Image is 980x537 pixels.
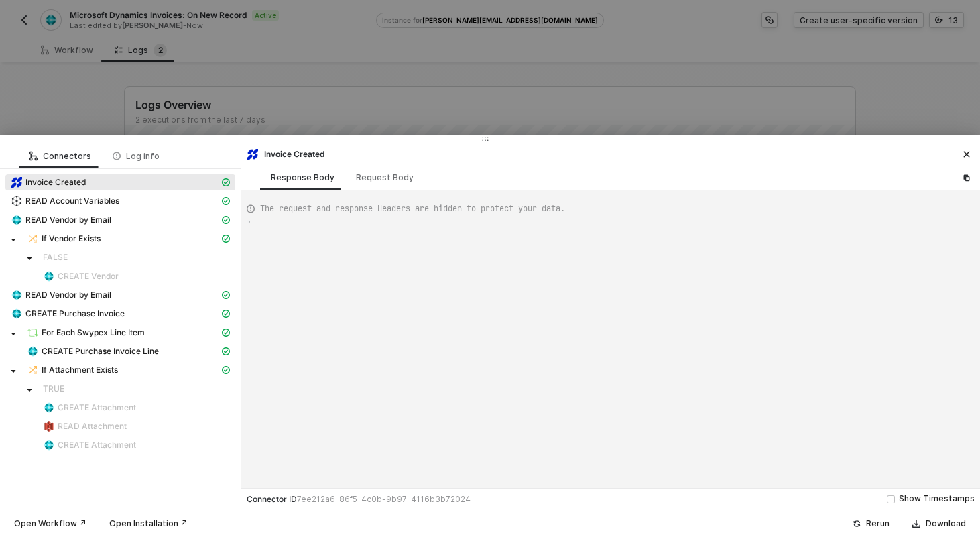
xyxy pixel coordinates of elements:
[38,249,235,265] span: FALSE
[10,237,17,243] span: caret-down
[271,172,334,183] div: Response Body
[5,174,235,190] span: Invoice Created
[11,290,22,300] img: integration-icon
[10,331,17,337] span: caret-down
[113,151,160,162] div: Log info
[222,178,230,186] span: icon-cards
[222,329,230,337] span: icon-cards
[25,215,111,225] span: READ Vendor by Email
[11,177,22,188] img: integration-icon
[27,346,38,357] img: integration-icon
[5,212,235,228] span: READ Vendor by Email
[5,287,235,303] span: READ Vendor by Email
[222,291,230,299] span: icon-cards
[297,494,471,504] span: 7ee212a6-86f5-4c0b-9b97-4116b3b72024
[42,233,101,244] span: If Vendor Exists
[27,365,38,375] img: integration-icon
[222,347,230,355] span: icon-cards
[844,516,898,532] button: Rerun
[926,518,966,529] div: Download
[44,271,54,282] img: integration-icon
[5,306,235,322] span: CREATE Purchase Invoice
[11,215,22,225] img: integration-icon
[38,400,235,416] span: CREATE Attachment
[222,216,230,224] span: icon-cards
[5,193,235,209] span: READ Account Variables
[26,387,33,394] span: caret-down
[25,308,125,319] span: CREATE Purchase Invoice
[14,518,86,529] div: Open Workflow ↗
[247,148,324,160] div: Invoice Created
[11,196,22,206] img: integration-icon
[109,518,188,529] div: Open Installation ↗
[899,493,975,505] div: Show Timestamps
[11,308,22,319] img: integration-icon
[21,231,235,247] span: If Vendor Exists
[904,516,975,532] button: Download
[912,520,920,528] span: icon-download
[247,494,471,505] div: Connector ID
[29,151,91,162] div: Connectors
[101,516,196,532] button: Open Installation ↗
[38,381,235,397] span: TRUE
[5,516,95,532] button: Open Workflow ↗
[25,196,119,206] span: READ Account Variables
[963,150,971,158] span: icon-close
[58,402,136,413] span: CREATE Attachment
[21,324,235,341] span: For Each Swypex Line Item
[356,172,414,183] div: Request Body
[43,383,64,394] span: TRUE
[42,365,118,375] span: If Attachment Exists
[58,440,136,451] span: CREATE Attachment
[38,437,235,453] span: CREATE Attachment
[222,310,230,318] span: icon-cards
[38,268,235,284] span: CREATE Vendor
[25,290,111,300] span: READ Vendor by Email
[963,174,971,182] span: icon-copy-paste
[25,177,86,188] span: Invoice Created
[26,255,33,262] span: caret-down
[866,518,890,529] div: Rerun
[44,402,54,413] img: integration-icon
[10,368,17,375] span: caret-down
[42,346,159,357] span: CREATE Purchase Invoice Line
[247,220,247,232] textarea: Editor content;Press Alt+F1 for Accessibility Options.
[21,343,235,359] span: CREATE Purchase Invoice Line
[44,440,54,451] img: integration-icon
[853,520,861,528] span: icon-success-page
[38,418,235,434] span: READ Attachment
[27,233,38,244] img: integration-icon
[42,327,145,338] span: For Each Swypex Line Item
[43,252,68,263] span: FALSE
[44,421,54,432] img: integration-icon
[29,152,38,160] span: icon-logic
[222,235,230,243] span: icon-cards
[222,366,230,374] span: icon-cards
[27,327,38,338] img: integration-icon
[481,135,489,143] span: icon-drag-indicator
[58,421,127,432] span: READ Attachment
[21,362,235,378] span: If Attachment Exists
[260,202,565,215] span: The request and response Headers are hidden to protect your data.
[222,197,230,205] span: icon-cards
[58,271,119,282] span: CREATE Vendor
[247,149,258,160] img: integration-icon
